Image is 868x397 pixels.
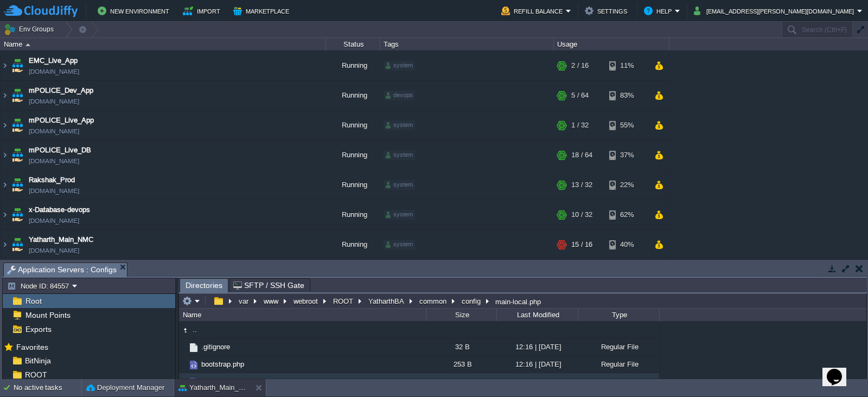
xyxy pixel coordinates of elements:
[29,185,79,196] a: [DOMAIN_NAME]
[191,325,199,334] a: ..
[381,38,553,50] div: Tags
[609,81,644,110] div: 83%
[327,38,380,50] div: Status
[29,66,79,77] a: [DOMAIN_NAME]
[10,51,25,80] img: AMDAwAAAACH5BAEAAAAALAAAAAABAAEAAAICRAEAOw==
[460,296,483,306] button: config
[29,204,90,215] a: x-Database-devops
[23,324,53,334] span: Exports
[10,81,25,110] img: AMDAwAAAACH5BAEAAAAALAAAAAABAAEAAAICRAEAOw==
[10,140,25,170] img: AMDAwAAAACH5BAEAAAAALAAAAAABAAEAAAICRAEAOw==
[179,373,188,390] img: AMDAwAAAACH5BAEAAAAALAAAAAABAAEAAAICRAEAOw==
[29,55,78,66] a: EMC_Live_App
[367,296,407,306] button: YatharthBA
[585,4,630,17] button: Settings
[200,342,232,351] span: .gitignore
[384,91,415,100] div: devops
[200,377,248,386] a: main-local.php
[29,126,79,137] a: [DOMAIN_NAME]
[571,140,592,170] div: 18 / 64
[384,180,415,190] div: system
[200,360,246,369] span: bootstrap.php
[29,175,75,185] a: Rakshak_Prod
[497,309,578,321] div: Last Modified
[326,140,380,170] div: Running
[644,4,675,17] button: Help
[578,356,659,373] div: Regular File
[571,230,592,259] div: 15 / 16
[29,215,79,226] span: [DOMAIN_NAME]
[14,343,50,351] a: Favorites
[23,356,53,366] span: BitNinja
[384,150,415,160] div: system
[609,170,644,200] div: 22%
[694,4,857,17] button: [EMAIL_ADDRESS][PERSON_NAME][DOMAIN_NAME]
[384,61,415,71] div: system
[233,4,292,17] button: Marketplace
[29,85,93,96] a: mPOLICE_Dev_App
[418,296,449,306] button: common
[179,324,191,336] img: AMDAwAAAACH5BAEAAAAALAAAAAABAAEAAAICRAEAOw==
[493,297,541,306] div: main-local.php
[1,51,9,80] img: AMDAwAAAACH5BAEAAAAALAAAAAABAAEAAAICRAEAOw==
[188,342,200,354] img: AMDAwAAAACH5BAEAAAAALAAAAAABAAEAAAICRAEAOw==
[188,376,200,388] img: AMDAwAAAACH5BAEAAAAALAAAAAABAAEAAAICRAEAOw==
[178,382,247,393] button: Yatharth_Main_NMC
[7,281,72,291] button: Node ID: 84557
[326,170,380,200] div: Running
[822,354,857,386] iframe: chat widget
[1,111,9,140] img: AMDAwAAAACH5BAEAAAAALAAAAAABAAEAAAICRAEAOw==
[1,230,9,259] img: AMDAwAAAACH5BAEAAAAALAAAAAABAAEAAAICRAEAOw==
[23,310,72,320] a: Mount Points
[183,4,224,17] button: Import
[262,296,281,306] button: www
[571,200,592,229] div: 10 / 32
[14,379,81,396] div: No active tasks
[326,81,380,110] div: Running
[326,111,380,140] div: Running
[1,38,325,50] div: Name
[188,359,200,371] img: AMDAwAAAACH5BAEAAAAALAAAAAABAAEAAAICRAEAOw==
[29,234,93,245] a: Yatharth_Main_NMC
[571,170,592,200] div: 13 / 32
[4,22,58,37] button: Env Groups
[180,309,426,321] div: Name
[237,296,251,306] button: var
[326,230,380,259] div: Running
[571,51,589,80] div: 2 / 16
[496,373,578,390] div: 16:06 | [DATE]
[179,338,188,355] img: AMDAwAAAACH5BAEAAAAALAAAAAABAAEAAAICRAEAOw==
[1,200,9,229] img: AMDAwAAAACH5BAEAAAAALAAAAAABAAEAAAICRAEAOw==
[427,309,496,321] div: Size
[554,38,669,50] div: Usage
[384,240,415,249] div: system
[23,296,43,306] a: Root
[10,230,25,259] img: AMDAwAAAACH5BAEAAAAALAAAAAABAAEAAAICRAEAOw==
[496,356,578,373] div: 12:16 | [DATE]
[29,245,79,256] a: [DOMAIN_NAME]
[578,373,659,390] div: Regular File
[29,96,79,107] a: [DOMAIN_NAME]
[426,373,496,390] div: 3 KB
[179,293,866,309] input: Click to enter the path
[29,145,91,156] span: mPOLICE_Live_DB
[29,156,79,167] span: [DOMAIN_NAME]
[14,342,50,352] span: Favorites
[29,115,94,126] a: mPOLICE_Live_App
[326,200,380,229] div: Running
[4,4,78,18] img: CloudJiffy
[571,111,589,140] div: 1 / 32
[1,81,9,110] img: AMDAwAAAACH5BAEAAAAALAAAAAABAAEAAAICRAEAOw==
[86,382,164,393] button: Deployment Manager
[7,263,117,277] span: Application Servers : Configs
[10,170,25,200] img: AMDAwAAAACH5BAEAAAAALAAAAAABAAEAAAICRAEAOw==
[579,309,659,321] div: Type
